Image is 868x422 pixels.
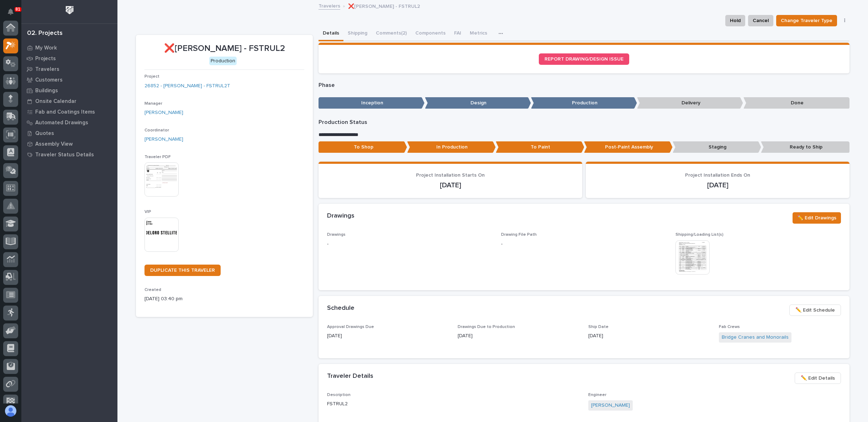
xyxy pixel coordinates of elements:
p: Customers [35,77,63,83]
span: Project Installation Ends On [685,173,750,178]
span: Cancel [753,16,769,25]
p: Travelers [35,66,59,73]
p: Projects [35,56,56,62]
h2: Traveler Details [327,372,373,380]
p: Buildings [35,88,58,94]
a: Travelers [319,1,340,10]
a: Quotes [21,128,117,139]
p: [DATE] [588,332,710,340]
p: [DATE] [458,332,580,340]
span: Ship Date [588,325,609,329]
span: Drawing File Path [501,233,537,237]
span: ✏️ Edit Details [801,374,835,382]
a: [PERSON_NAME] [144,109,183,116]
span: Change Traveler Type [781,16,832,25]
h2: Schedule [327,304,354,312]
img: Workspace Logo [63,4,76,17]
a: [PERSON_NAME] [591,402,630,409]
a: Fab and Coatings Items [21,106,117,117]
button: Cancel [748,15,773,26]
a: Bridge Cranes and Monorails [722,334,789,341]
p: [DATE] [327,332,449,340]
p: Fab and Coatings Items [35,109,95,115]
button: FAI [450,26,465,41]
p: Onsite Calendar [35,98,77,105]
p: My Work [35,45,57,51]
p: - [327,240,493,248]
span: ✏️ Edit Schedule [795,306,835,314]
button: Notifications [3,4,18,19]
p: [DATE] 03:40 pm [144,295,304,303]
p: Done [743,97,849,109]
a: Onsite Calendar [21,96,117,106]
span: Project Installation Starts On [416,173,485,178]
p: [DATE] [594,181,841,189]
button: ✏️ Edit Details [795,372,841,384]
div: Production [209,57,237,66]
a: My Work [21,42,117,53]
p: Assembly View [35,141,73,147]
p: ❌[PERSON_NAME] - FSTRUL2 [144,43,304,54]
span: Created [144,288,161,292]
p: Design [425,97,531,109]
p: Post-Paint Assembly [584,141,673,153]
p: [DATE] [327,181,574,189]
div: 02. Projects [27,30,63,37]
p: Inception [319,97,425,109]
span: Shipping/Loading List(s) [675,233,724,237]
p: 81 [16,7,20,12]
span: Hold [730,16,741,25]
a: Projects [21,53,117,64]
span: ✏️ Edit Drawings [797,214,836,222]
span: Coordinator [144,128,169,132]
button: Metrics [465,26,491,41]
button: Components [411,26,450,41]
button: Change Traveler Type [776,15,837,26]
button: ✏️ Edit Drawings [793,212,841,224]
a: DUPLICATE THIS TRAVELER [144,265,221,276]
span: Engineer [588,393,606,397]
h2: Drawings [327,212,354,220]
button: users-avatar [3,403,18,418]
span: Drawings [327,233,346,237]
div: Notifications81 [9,9,18,20]
p: Automated Drawings [35,120,88,126]
span: Project [144,74,159,79]
p: Production [531,97,637,109]
a: Travelers [21,64,117,74]
a: Traveler Status Details [21,149,117,160]
span: Drawings Due to Production [458,325,515,329]
p: Delivery [637,97,743,109]
span: Manager [144,101,162,106]
a: Buildings [21,85,117,96]
p: To Shop [319,141,407,153]
p: - [501,240,503,248]
p: FSTRUL2 [327,400,580,408]
p: Ready to Ship [761,141,849,153]
p: ❌[PERSON_NAME] - FSTRUL2 [348,2,420,10]
p: Quotes [35,130,54,137]
a: Automated Drawings [21,117,117,128]
span: VIP [144,210,151,214]
button: ✏️ Edit Schedule [789,304,841,316]
button: Comments (2) [372,26,411,41]
span: Description [327,393,351,397]
p: In Production [407,141,496,153]
p: To Paint [496,141,584,153]
a: Customers [21,74,117,85]
button: Hold [725,15,745,26]
p: Traveler Status Details [35,152,94,158]
span: Fab Crews [719,325,740,329]
p: Phase [319,82,849,89]
a: Assembly View [21,139,117,149]
span: Traveler PDF [144,155,171,159]
span: DUPLICATE THIS TRAVELER [150,268,215,273]
button: Details [319,26,343,41]
a: REPORT DRAWING/DESIGN ISSUE [539,53,629,65]
p: Staging [673,141,761,153]
a: [PERSON_NAME] [144,136,183,143]
p: Production Status [319,119,849,126]
span: REPORT DRAWING/DESIGN ISSUE [545,57,624,62]
a: 26852 - [PERSON_NAME] - FSTRUL2T [144,82,230,90]
span: Approval Drawings Due [327,325,374,329]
